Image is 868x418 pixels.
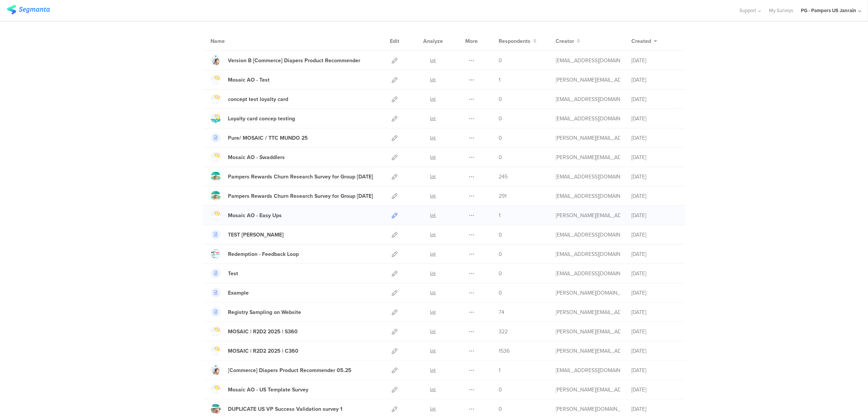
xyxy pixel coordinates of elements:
[499,211,501,219] span: 1
[228,366,352,374] div: [Commerce] Diapers Product Recommender 05.25
[499,289,502,297] span: 0
[556,192,620,200] div: fjaili.r@pg.com
[632,386,677,394] div: [DATE]
[228,328,298,336] div: MOSAIC | R2D2 2025 | S360
[556,76,620,84] div: simanski.c@pg.com
[556,37,574,45] span: Creator
[211,268,239,278] a: Test
[211,365,352,375] a: [Commerce] Diapers Product Recommender 05.25
[228,153,285,161] div: Mosaic AO - Swaddlers
[499,231,502,239] span: 0
[632,153,677,161] div: [DATE]
[632,134,677,142] div: [DATE]
[556,328,620,336] div: simanski.c@pg.com
[228,405,343,413] div: DUPLICATE US VP Success Validation survey 1
[801,7,856,14] div: PG - Pampers US Janrain
[211,346,299,356] a: MOSAIC | R2D2 2025 | C360
[499,308,505,316] span: 74
[632,76,677,84] div: [DATE]
[499,76,501,84] span: 1
[228,231,284,239] div: TEST Jasmin
[228,76,270,84] div: Mosaic AO - Test
[228,134,308,142] div: Pure/ MOSAIC / TTC MUNDO 25
[211,94,289,104] a: concept test loyalty card
[556,386,620,394] div: simanski.c@pg.com
[228,57,361,65] div: Version B [Commerce] Diapers Product Recommender
[211,404,343,414] a: DUPLICATE US VP Success Validation survey 1
[7,5,50,14] img: segmanta logo
[556,366,620,374] div: dova.c@pg.com
[211,75,270,85] a: Mosaic AO - Test
[556,153,620,161] div: simanski.c@pg.com
[211,114,295,123] a: Loyalty card concep testing
[632,211,677,219] div: [DATE]
[556,250,620,258] div: zanolla.l@pg.com
[228,250,299,258] div: Redemption - Feedback Loop
[228,95,289,103] div: concept test loyalty card
[228,386,309,394] div: Mosaic AO - US Template Survey
[632,57,677,65] div: [DATE]
[556,115,620,123] div: cardosoteixeiral.c@pg.com
[632,37,658,45] button: Created
[499,37,531,45] span: Respondents
[211,152,285,162] a: Mosaic AO - Swaddlers
[211,55,361,65] a: Version B [Commerce] Diapers Product Recommender
[464,32,480,50] div: More
[499,405,502,413] span: 0
[211,307,301,317] a: Registry Sampling on Website
[228,270,239,278] div: Test
[740,7,757,14] span: Support
[632,250,677,258] div: [DATE]
[211,385,309,394] a: Mosaic AO - US Template Survey
[632,405,677,413] div: [DATE]
[632,115,677,123] div: [DATE]
[211,288,249,298] a: Example
[228,173,374,181] div: Pampers Rewards Churn Research Survey for Group 2 July 2025
[499,328,508,336] span: 322
[632,366,677,374] div: [DATE]
[632,347,677,355] div: [DATE]
[632,192,677,200] div: [DATE]
[499,366,501,374] span: 1
[211,230,284,240] a: TEST [PERSON_NAME]
[211,37,256,45] div: Name
[499,173,508,181] span: 245
[211,249,299,259] a: Redemption - Feedback Loop
[556,95,620,103] div: cardosoteixeiral.c@pg.com
[211,172,374,181] a: Pampers Rewards Churn Research Survey for Group [DATE]
[556,308,620,316] div: simanski.c@pg.com
[632,95,677,103] div: [DATE]
[556,231,620,239] div: martens.j.1@pg.com
[499,250,502,258] span: 0
[556,405,620,413] div: csordas.lc@pg.com
[632,270,677,278] div: [DATE]
[499,153,502,161] span: 0
[632,308,677,316] div: [DATE]
[556,57,620,65] div: hougui.yh.1@pg.com
[499,192,507,200] span: 291
[211,133,308,143] a: Pure/ MOSAIC / TTC MUNDO 25
[499,270,502,278] span: 0
[228,347,299,355] div: MOSAIC | R2D2 2025 | C360
[228,115,295,123] div: Loyalty card concep testing
[556,37,581,45] button: Creator
[556,289,620,297] div: csordas.lc@pg.com
[228,308,301,316] div: Registry Sampling on Website
[228,192,374,200] div: Pampers Rewards Churn Research Survey for Group 1 July 2025
[499,95,502,103] span: 0
[228,289,249,297] div: Example
[556,270,620,278] div: zanolla.l@pg.com
[211,191,374,201] a: Pampers Rewards Churn Research Survey for Group [DATE]
[499,115,502,123] span: 0
[632,37,651,45] span: Created
[556,347,620,355] div: simanski.c@pg.com
[211,210,282,220] a: Mosaic AO - Easy Ups
[499,37,537,45] button: Respondents
[632,328,677,336] div: [DATE]
[499,57,502,65] span: 0
[499,386,502,394] span: 0
[556,134,620,142] div: simanski.c@pg.com
[228,211,282,219] div: Mosaic AO - Easy Ups
[632,289,677,297] div: [DATE]
[211,327,298,336] a: MOSAIC | R2D2 2025 | S360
